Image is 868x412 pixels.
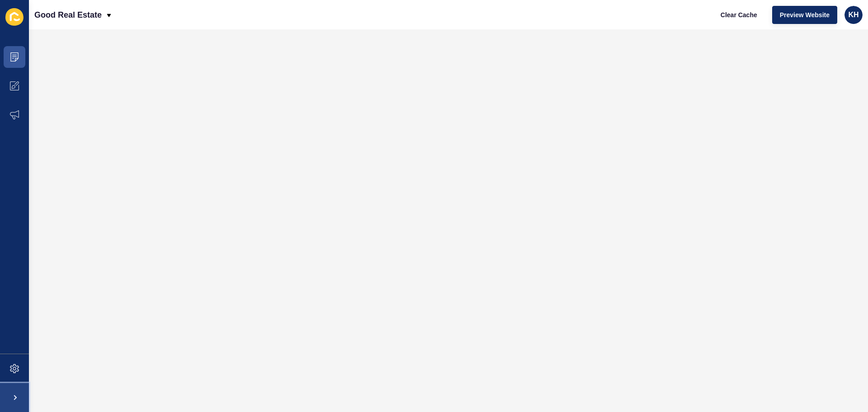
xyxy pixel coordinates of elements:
p: Good Real Estate [34,4,102,26]
span: KH [848,10,859,19]
span: Preview Website [780,10,830,19]
span: Clear Cache [721,10,757,19]
button: Preview Website [772,6,837,24]
button: Clear Cache [713,6,765,24]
